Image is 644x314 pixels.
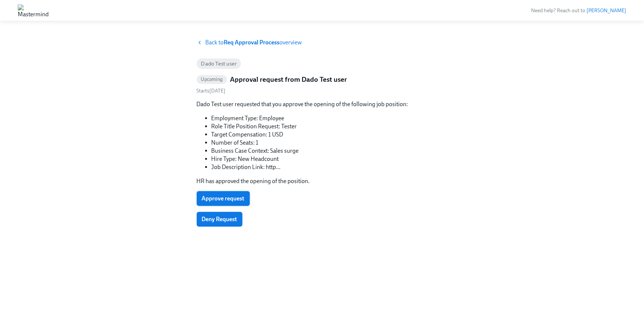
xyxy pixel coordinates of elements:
[211,155,448,163] li: Hire Type: New Headcount
[224,39,280,46] strong: Req Approval Process
[202,195,245,202] span: Approve request
[230,75,347,84] h5: Approval request from Dado Test user
[197,100,448,108] p: Dado Test user requested that you approve the opening of the following job position:
[211,131,448,139] li: Target Compensation: 1 USD
[197,212,242,227] button: Deny Request
[211,147,448,155] li: Business Case Context: Sales surge
[197,38,448,47] a: Back toReq Approval Processoverview
[197,77,227,82] span: Upcoming
[211,139,448,147] li: Number of Seats: 1
[18,4,49,16] img: Mastermind
[197,177,448,185] p: HR has approved the opening of the position.
[211,114,448,122] li: Employment Type: Employee
[211,163,448,171] li: Job Description Link: http...
[197,191,250,206] button: Approve request
[211,122,448,131] li: Role Title Position Request: Tester
[586,7,626,14] a: [PERSON_NAME]
[206,38,302,47] span: Back to overview
[202,216,237,223] span: Deny Request
[197,88,226,94] span: Friday, September 19th 2025, 6:00 pm
[531,7,626,14] span: Need help? Reach out to
[197,61,241,67] span: Dado Test user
